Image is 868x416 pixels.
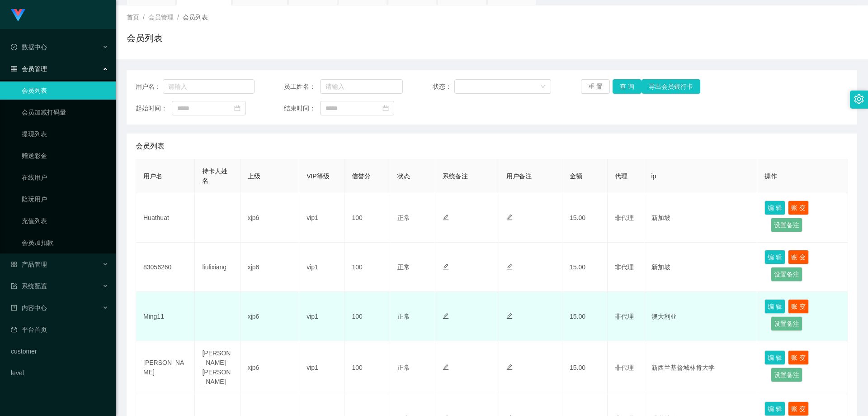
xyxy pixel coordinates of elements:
[764,250,785,264] button: 编 辑
[615,364,634,371] span: 非代理
[11,342,108,360] a: customer
[22,234,108,252] a: 会员加扣款
[22,212,108,230] a: 充值列表
[22,81,108,100] a: 会员列表
[397,364,410,371] span: 正常
[241,341,299,394] td: xjp6
[644,243,758,292] td: 新加坡
[22,168,108,186] a: 在线用户
[788,201,809,215] button: 账 变
[764,350,785,365] button: 编 辑
[344,193,390,243] td: 100
[443,172,468,180] span: 系统备注
[651,172,656,180] span: ip
[136,243,195,292] td: 83056260
[644,193,758,243] td: 新加坡
[344,292,390,341] td: 100
[764,402,785,416] button: 编 辑
[22,147,108,165] a: 赠送彩金
[127,31,163,45] h1: 会员列表
[11,261,47,268] span: 产品管理
[136,104,172,113] span: 起始时间：
[443,313,449,319] i: 图标: edit
[241,243,299,292] td: xjp6
[581,79,610,94] button: 重 置
[764,172,777,180] span: 操作
[11,9,25,22] img: logo.9652507e.png
[397,313,410,320] span: 正常
[443,214,449,220] i: 图标: edit
[11,304,47,311] span: 内容中心
[443,263,449,270] i: 图标: edit
[443,364,449,370] i: 图标: edit
[11,44,17,50] i: 图标: check-circle-o
[299,292,344,341] td: vip1
[344,243,390,292] td: 100
[382,105,389,111] i: 图标: calendar
[397,263,410,271] span: 正常
[771,267,802,282] button: 设置备注
[615,172,627,180] span: 代理
[234,105,241,111] i: 图标: calendar
[562,193,608,243] td: 15.00
[241,292,299,341] td: xjp6
[11,320,108,339] a: 图标: dashboard平台首页
[771,218,802,232] button: 设置备注
[562,341,608,394] td: 15.00
[11,364,108,382] a: level
[613,79,642,94] button: 查 询
[644,292,758,341] td: 澳大利亚
[22,103,108,121] a: 会员加减打码量
[195,243,240,292] td: liulixiang
[397,214,410,221] span: 正常
[11,261,17,268] i: 图标: appstore-o
[506,313,513,319] i: 图标: edit
[11,305,17,311] i: 图标: profile
[562,243,608,292] td: 15.00
[854,94,864,104] i: 图标: setting
[320,79,403,94] input: 请输入
[299,243,344,292] td: vip1
[11,43,47,51] span: 数据中心
[615,313,634,320] span: 非代理
[506,172,532,180] span: 用户备注
[183,14,208,21] span: 会员列表
[307,172,330,180] span: VIP等级
[570,172,582,180] span: 金额
[788,402,809,416] button: 账 变
[11,66,17,72] i: 图标: table
[127,14,139,21] span: 首页
[195,341,240,394] td: [PERSON_NAME] [PERSON_NAME]
[397,172,410,180] span: 状态
[22,190,108,208] a: 陪玩用户
[642,79,700,94] button: 导出会员银行卡
[143,14,145,21] span: /
[136,82,163,91] span: 用户名：
[148,14,174,21] span: 会员管理
[788,299,809,314] button: 账 变
[615,214,634,221] span: 非代理
[11,283,17,289] i: 图标: form
[284,104,320,113] span: 结束时间：
[248,172,260,180] span: 上级
[136,141,165,152] span: 会员列表
[143,172,162,180] span: 用户名
[562,292,608,341] td: 15.00
[615,263,634,271] span: 非代理
[299,341,344,394] td: vip1
[344,341,390,394] td: 100
[506,263,513,270] i: 图标: edit
[788,250,809,264] button: 账 变
[771,316,802,331] button: 设置备注
[644,341,758,394] td: 新西兰基督城林肯大学
[22,125,108,143] a: 提现列表
[11,282,47,290] span: 系统配置
[136,341,195,394] td: [PERSON_NAME]
[352,172,371,180] span: 信誉分
[506,214,513,220] i: 图标: edit
[788,350,809,365] button: 账 变
[202,167,227,184] span: 持卡人姓名
[136,292,195,341] td: Ming11
[241,193,299,243] td: xjp6
[506,364,513,370] i: 图标: edit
